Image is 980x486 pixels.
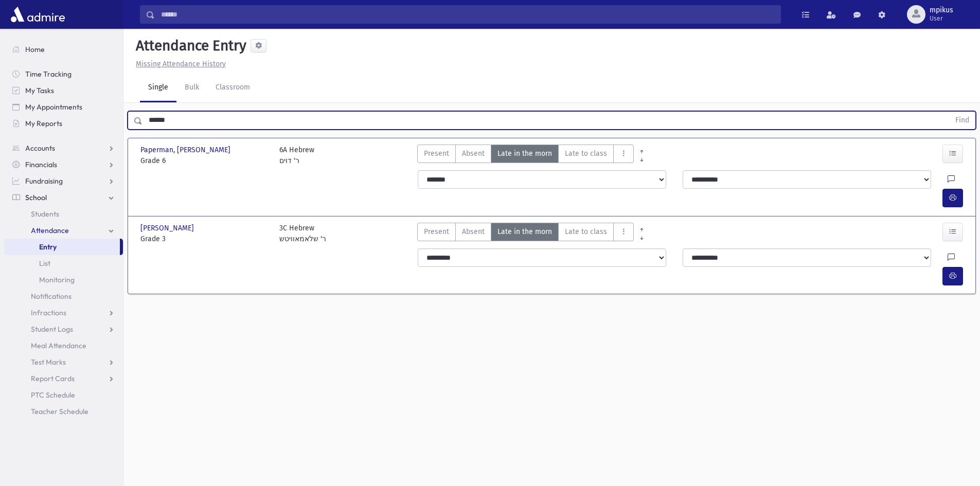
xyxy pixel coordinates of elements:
a: Single [140,74,176,102]
span: Students [31,209,59,219]
div: AttTypes [417,223,634,244]
span: User [930,14,953,23]
span: Present [424,226,449,237]
span: Absent [462,226,485,237]
a: Attendance [4,222,123,239]
span: List [39,259,50,268]
a: Accounts [4,140,123,156]
a: Bulk [176,74,207,102]
u: Missing Attendance History [136,60,226,68]
span: Financials [25,160,57,169]
a: Students [4,206,123,222]
span: Test Marks [31,357,66,367]
a: Teacher Schedule [4,403,123,420]
a: School [4,189,123,206]
span: Student Logs [31,325,73,334]
span: Notifications [31,292,72,301]
img: AdmirePro [8,4,67,25]
span: mpikus [930,6,953,14]
span: [PERSON_NAME] [140,223,196,233]
div: 6A Hebrew ר' דוים [279,145,314,166]
span: Meal Attendance [31,341,86,350]
div: AttTypes [417,145,634,166]
span: Accounts [25,143,55,153]
input: Search [155,5,780,24]
button: Find [949,112,975,129]
a: Test Marks [4,354,123,370]
a: Fundraising [4,173,123,189]
a: My Tasks [4,82,123,99]
a: Home [4,41,123,58]
span: School [25,193,47,202]
span: Paperman, [PERSON_NAME] [140,145,233,155]
span: Present [424,148,449,159]
span: Grade 3 [140,233,269,244]
span: Late to class [565,226,607,237]
span: Monitoring [39,275,75,284]
span: My Appointments [25,102,82,112]
a: Missing Attendance History [132,60,226,68]
span: My Reports [25,119,62,128]
a: Notifications [4,288,123,304]
span: Entry [39,242,57,251]
a: Meal Attendance [4,337,123,354]
a: My Appointments [4,99,123,115]
a: Report Cards [4,370,123,387]
a: Time Tracking [4,66,123,82]
a: PTC Schedule [4,387,123,403]
span: PTC Schedule [31,390,75,400]
span: Report Cards [31,374,75,383]
h5: Attendance Entry [132,37,246,55]
a: Monitoring [4,272,123,288]
span: Late in the morn [497,226,552,237]
span: Grade 6 [140,155,269,166]
a: My Reports [4,115,123,132]
a: Student Logs [4,321,123,337]
span: My Tasks [25,86,54,95]
a: Financials [4,156,123,173]
a: Classroom [207,74,258,102]
span: Attendance [31,226,69,235]
span: Home [25,45,45,54]
span: Fundraising [25,176,63,186]
span: Time Tracking [25,69,72,79]
span: Late in the morn [497,148,552,159]
a: Entry [4,239,120,255]
span: Late to class [565,148,607,159]
a: List [4,255,123,272]
span: Infractions [31,308,66,317]
div: 3C Hebrew ר' שלאמאוויטש [279,223,326,244]
span: Absent [462,148,485,159]
a: Infractions [4,304,123,321]
span: Teacher Schedule [31,407,88,416]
